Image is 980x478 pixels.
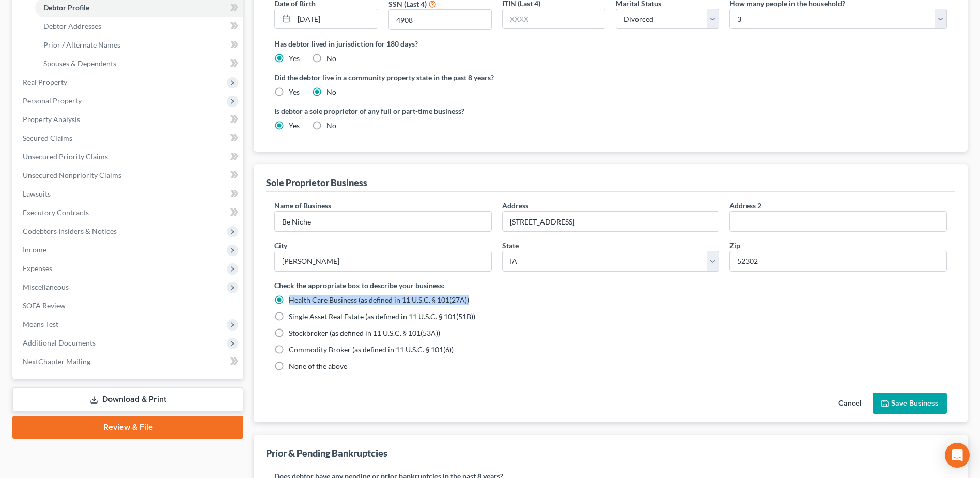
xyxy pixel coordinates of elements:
[289,328,440,337] span: Stockbroker (as defined in 11 U.S.C. § 101(53A))
[289,312,475,321] span: Single Asset Real Estate (as defined in 11 U.S.C. § 101(51B))
[326,53,336,64] label: No
[14,185,243,203] a: Lawsuits
[873,393,947,414] button: Save Business
[14,166,243,185] a: Unsecured Nonpriority Claims
[503,212,719,231] input: Enter address...
[35,36,243,54] a: Prior / Alternate Names
[729,240,740,251] label: Zip
[43,40,120,49] span: Prior / Alternate Names
[23,96,82,105] span: Personal Property
[289,345,454,354] span: Commodity Broker (as defined in 11 U.S.C. § 101(6))
[43,3,89,12] span: Debtor Profile
[14,110,243,129] a: Property Analysis
[274,280,445,291] label: Check the appropriate box to describe your business:
[23,78,67,86] span: Real Property
[729,200,761,211] label: Address 2
[266,447,387,459] div: Prior & Pending Bankruptcies
[275,251,491,271] input: Enter city..
[23,189,51,198] span: Lawsuits
[23,338,96,347] span: Additional Documents
[23,282,69,291] span: Miscellaneous
[274,240,287,251] label: City
[274,38,947,49] label: Has debtor lived in jurisdiction for 180 days?
[274,106,605,116] label: Is debtor a sole proprietor of any full or part-time business?
[502,240,519,251] label: State
[23,320,58,328] span: Means Test
[43,22,101,31] span: Debtor Addresses
[827,393,873,414] button: Cancel
[730,212,946,231] input: --
[503,9,605,29] input: XXXX
[12,387,243,412] a: Download & Print
[35,17,243,36] a: Debtor Addresses
[289,295,469,304] span: Health Care Business (as defined in 11 U.S.C. § 101(27A))
[502,200,528,211] label: Address
[23,245,46,254] span: Income
[23,264,52,273] span: Expenses
[14,352,243,371] a: NextChapter Mailing
[23,115,80,124] span: Property Analysis
[23,133,72,142] span: Secured Claims
[14,296,243,315] a: SOFA Review
[326,121,336,131] label: No
[12,416,243,439] a: Review & File
[289,87,300,97] label: Yes
[289,362,347,370] span: None of the above
[23,208,89,217] span: Executory Contracts
[289,53,300,64] label: Yes
[23,227,117,235] span: Codebtors Insiders & Notices
[274,201,331,210] span: Name of Business
[14,129,243,147] a: Secured Claims
[23,301,66,310] span: SOFA Review
[23,171,121,180] span: Unsecured Nonpriority Claims
[326,87,336,97] label: No
[389,10,491,29] input: XXXX
[294,9,377,29] input: MM/DD/YYYY
[266,176,367,189] div: Sole Proprietor Business
[14,203,243,222] a: Executory Contracts
[289,121,300,131] label: Yes
[729,251,947,272] input: XXXXX
[275,212,491,231] input: Enter name...
[43,59,116,68] span: Spouses & Dependents
[945,443,970,468] div: Open Intercom Messenger
[274,72,947,83] label: Did the debtor live in a community property state in the past 8 years?
[23,152,108,161] span: Unsecured Priority Claims
[35,54,243,73] a: Spouses & Dependents
[14,147,243,166] a: Unsecured Priority Claims
[23,357,90,366] span: NextChapter Mailing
